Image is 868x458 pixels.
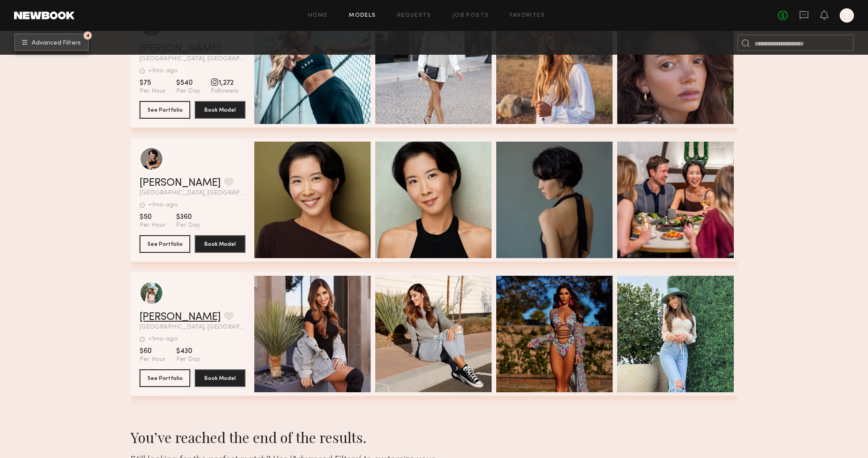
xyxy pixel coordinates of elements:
button: See Portfolio [140,101,190,119]
span: $360 [176,213,200,221]
span: $430 [176,347,200,356]
span: $75 [140,79,166,87]
button: 4Advanced Filters [14,34,89,51]
div: You’ve reached the end of the results. [131,428,463,447]
a: [PERSON_NAME] [140,312,221,323]
div: grid [131,4,738,406]
span: Advanced Filters [32,40,81,46]
span: Per Hour [140,87,166,95]
span: 4 [86,34,90,38]
a: Favorites [510,13,545,19]
a: Job Posts [453,13,489,19]
div: +1mo ago [148,336,177,342]
span: 1,272 [211,79,238,87]
span: [GEOGRAPHIC_DATA], [GEOGRAPHIC_DATA] [140,324,245,330]
span: Per Hour [140,221,166,229]
button: Book Model [195,369,245,387]
a: Home [308,13,328,19]
div: +1mo ago [148,68,177,74]
span: Per Day [176,221,200,229]
span: [GEOGRAPHIC_DATA], [GEOGRAPHIC_DATA] [140,190,245,196]
div: +1mo ago [148,202,177,208]
a: T [840,8,854,23]
span: [GEOGRAPHIC_DATA], [GEOGRAPHIC_DATA] [140,56,245,62]
a: Requests [397,13,431,19]
span: $60 [140,347,166,356]
a: Models [349,13,376,19]
button: Book Model [195,101,245,119]
span: Per Hour [140,356,166,364]
span: $50 [140,213,166,221]
span: Followers [211,87,238,95]
button: See Portfolio [140,235,190,253]
span: Per Day [176,356,200,364]
button: Book Model [195,235,245,253]
a: [PERSON_NAME] [140,178,221,188]
span: $540 [176,79,200,87]
span: Per Day [176,87,200,95]
button: See Portfolio [140,369,190,387]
